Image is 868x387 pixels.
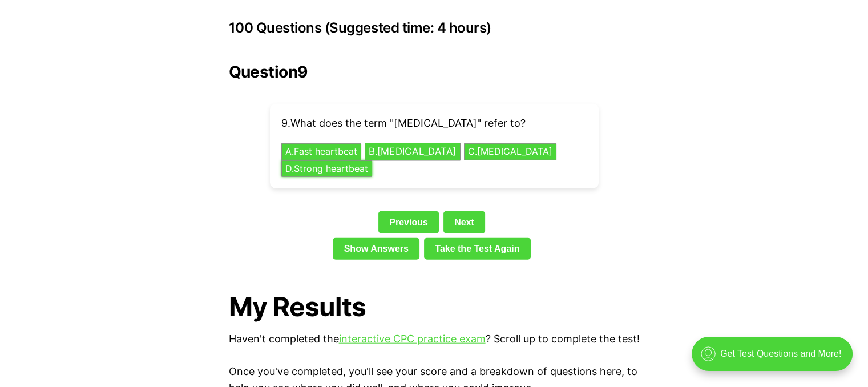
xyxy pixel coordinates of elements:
h2: Question 9 [229,63,640,81]
h3: 100 Questions (Suggested time: 4 hours) [229,20,640,36]
h1: My Results [229,292,640,322]
a: Take the Test Again [424,238,531,260]
p: Haven't completed the ? Scroll up to complete the test! [229,331,640,348]
a: interactive CPC practice exam [339,333,486,345]
a: Show Answers [333,238,419,260]
button: C.[MEDICAL_DATA] [464,143,556,160]
iframe: portal-trigger [682,331,868,387]
button: A.Fast heartbeat [281,143,361,160]
button: D.Strong heartbeat [281,160,372,178]
a: Previous [378,211,439,233]
button: B.[MEDICAL_DATA] [365,143,461,161]
p: 9 . What does the term "[MEDICAL_DATA]" refer to? [281,115,587,132]
a: Next [443,211,485,233]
